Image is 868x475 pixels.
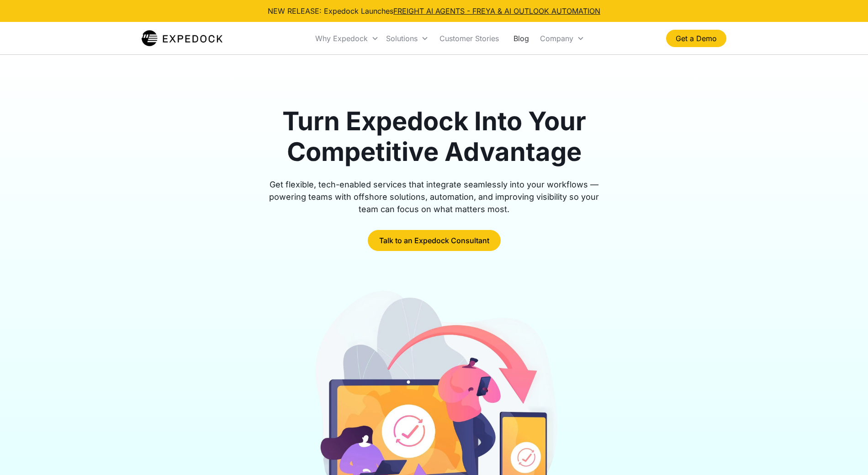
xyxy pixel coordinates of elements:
a: Get a Demo [666,30,726,47]
a: Talk to an Expedock Consultant [368,230,501,251]
div: NEW RELEASE: Expedock Launches [268,5,600,16]
h1: Turn Expedock Into Your Competitive Advantage [259,106,609,167]
a: home [142,29,222,48]
a: FREIGHT AI AGENTS - FREYA & AI OUTLOOK AUTOMATION [393,6,600,16]
a: Blog [506,23,536,54]
div: Why Expedock [315,34,368,43]
img: Expedock Logo [142,29,222,48]
div: Solutions [386,34,418,43]
div: Company [536,23,588,54]
div: Company [540,34,573,43]
div: Solutions [382,23,432,54]
div: Get flexible, tech-enabled services that integrate seamlessly into your workflows — powering team... [259,178,609,215]
iframe: Chat Widget [822,431,868,475]
a: Customer Stories [432,23,506,54]
div: Why Expedock [312,23,382,54]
